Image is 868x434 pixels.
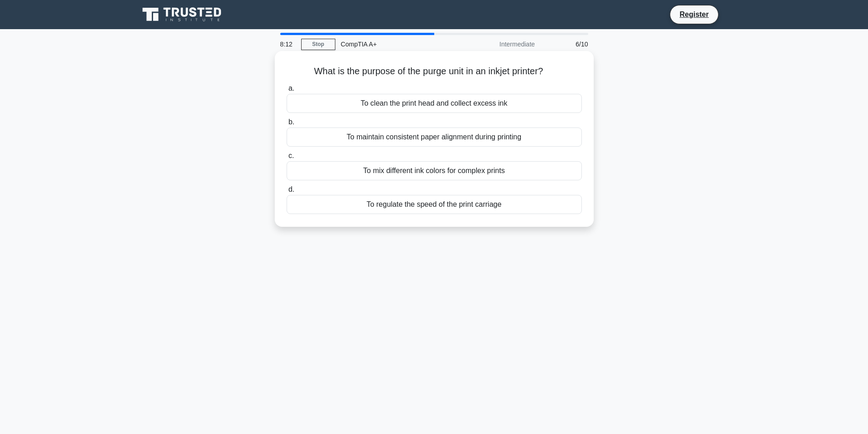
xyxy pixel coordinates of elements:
a: Stop [301,39,335,50]
div: 6/10 [540,35,594,53]
span: a. [288,84,294,92]
div: 8:12 [275,35,301,53]
span: c. [288,152,294,159]
div: Intermediate [461,35,540,53]
div: To regulate the speed of the print carriage [287,195,582,214]
div: To maintain consistent paper alignment during printing [287,128,582,147]
div: CompTIA A+ [335,35,461,53]
div: To mix different ink colors for complex prints [287,161,582,180]
span: b. [288,118,294,126]
h5: What is the purpose of the purge unit in an inkjet printer? [286,66,583,77]
span: d. [288,185,294,193]
a: Register [674,9,714,20]
div: To clean the print head and collect excess ink [287,94,582,113]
